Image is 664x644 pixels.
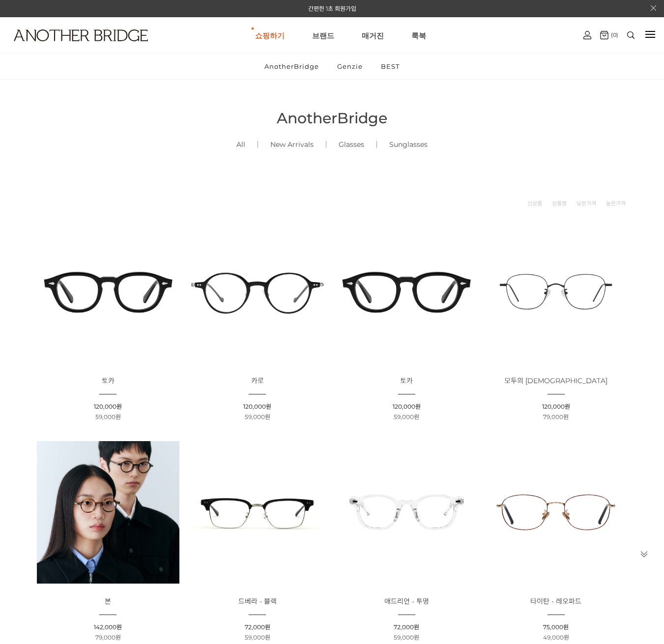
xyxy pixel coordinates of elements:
span: 애드리언 - 투명 [384,597,429,606]
a: 브랜드 [312,18,334,53]
span: 79,000원 [543,413,569,420]
a: New Arrivals [258,128,326,161]
a: 신상품 [527,198,542,208]
a: Genzie [329,54,371,79]
span: 120,000원 [542,403,570,410]
span: 59,000원 [245,413,270,420]
span: 타이탄 - 레오파드 [530,597,581,606]
span: AnotherBridge [277,109,387,127]
span: 75,000원 [543,623,569,631]
a: 카로 [251,377,264,385]
img: 토카 아세테이트 뿔테 안경 이미지 [37,221,179,363]
a: (0) [600,31,618,39]
span: 72,000원 [394,623,419,631]
span: 59,000원 [394,413,419,420]
span: 59,000원 [394,634,419,641]
img: search [627,31,635,39]
img: logo [14,29,148,41]
img: 드베라 - 블랙 안경, 트렌디한 블랙 프레임 이미지 [186,441,329,584]
span: 토카 [102,376,115,385]
a: 매거진 [362,18,384,53]
a: logo [5,29,105,65]
span: 120,000원 [243,403,271,410]
img: cart [600,31,608,39]
a: AnotherBridge [256,54,327,79]
span: 본 [105,597,111,606]
img: 모두의 안경 - 다양한 크기에 맞춘 다용도 디자인 이미지 [485,221,627,363]
span: 79,000원 [95,634,121,641]
a: 본 [105,598,111,605]
span: 토카 [400,376,413,385]
span: 드베라 - 블랙 [238,597,277,606]
a: BEST [373,54,408,79]
a: 토카 [400,377,413,385]
span: 카로 [251,376,264,385]
span: 모두의 [DEMOGRAPHIC_DATA] [504,376,607,385]
img: 본 - 동그란 렌즈로 돋보이는 아세테이트 안경 이미지 [37,441,179,584]
img: 토카 아세테이트 안경 - 다양한 스타일에 맞는 뿔테 안경 이미지 [335,221,478,363]
img: 타이탄 - 레오파드 고급 안경 이미지 - 독특한 레오파드 패턴의 스타일리시한 디자인 [485,441,627,584]
a: 룩북 [411,18,426,53]
img: 카로 - 감각적인 디자인의 패션 아이템 이미지 [186,221,329,363]
a: Sunglasses [377,128,440,161]
img: 애드리언 - 투명 안경, 패셔너블 아이웨어 이미지 [335,441,478,584]
span: 72,000원 [245,623,270,631]
a: 드베라 - 블랙 [238,598,277,605]
span: 120,000원 [94,403,122,410]
a: 간편한 1초 회원가입 [308,5,356,12]
a: 쇼핑하기 [255,18,285,53]
a: 상품명 [552,198,567,208]
a: 타이탄 - 레오파드 [530,598,581,605]
span: 49,000원 [543,634,569,641]
a: 낮은가격 [577,198,596,208]
img: cart [583,31,591,39]
span: 59,000원 [95,413,121,420]
a: Glasses [326,128,376,161]
span: 120,000원 [393,403,421,410]
span: 142,000원 [94,623,122,631]
span: (0) [608,31,618,38]
a: 모두의 [DEMOGRAPHIC_DATA] [504,377,607,385]
a: All [224,128,258,161]
a: 애드리언 - 투명 [384,598,429,605]
span: 59,000원 [245,634,270,641]
a: 높은가격 [606,198,626,208]
a: 토카 [102,377,115,385]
